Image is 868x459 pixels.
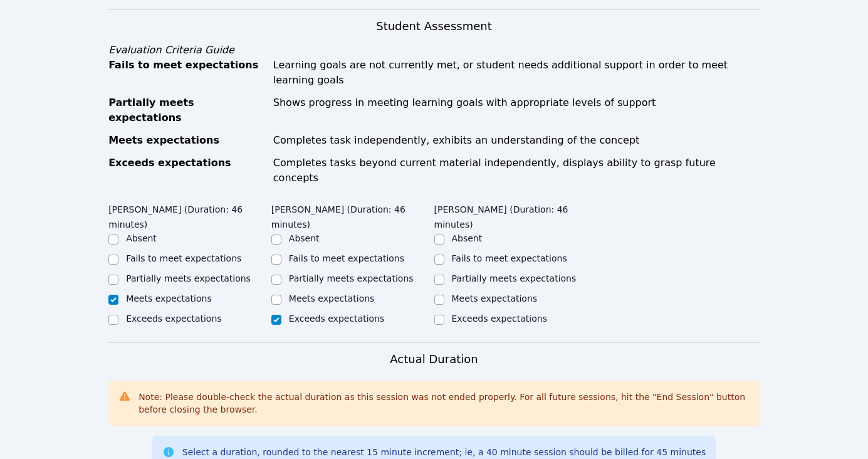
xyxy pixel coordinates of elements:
label: Fails to meet expectations [452,253,567,263]
h3: Student Assessment [108,18,760,35]
label: Fails to meet expectations [289,253,404,263]
div: Fails to meet expectations [108,58,266,88]
legend: [PERSON_NAME] (Duration: 46 minutes) [271,198,434,232]
div: Completes task independently, exhibits an understanding of the concept [273,133,760,148]
label: Exceeds expectations [126,314,221,324]
label: Exceeds expectations [289,314,384,324]
div: Evaluation Criteria Guide [108,43,760,58]
label: Partially meets expectations [452,273,577,283]
h3: Actual Duration [390,351,478,368]
div: Completes tasks beyond current material independently, displays ability to grasp future concepts [273,156,760,186]
div: Partially meets expectations [108,95,266,125]
label: Partially meets expectations [289,273,414,283]
label: Meets expectations [452,293,538,303]
div: Shows progress in meeting learning goals with appropriate levels of support [273,95,760,125]
label: Partially meets expectations [126,273,251,283]
legend: [PERSON_NAME] (Duration: 46 minutes) [108,198,271,232]
label: Absent [289,233,320,243]
label: Fails to meet expectations [126,253,241,263]
div: Note: Please double-check the actual duration as this session was not ended properly. For all fut... [139,391,750,416]
label: Meets expectations [289,293,375,303]
div: Meets expectations [108,133,266,148]
div: Select a duration, rounded to the nearest 15 minute increment; ie, a 40 minute session should be ... [182,446,706,458]
label: Absent [126,233,157,243]
legend: [PERSON_NAME] (Duration: 46 minutes) [434,198,597,232]
label: Meets expectations [126,293,212,303]
label: Absent [452,233,483,243]
label: Exceeds expectations [452,314,547,324]
div: Learning goals are not currently met, or student needs additional support in order to meet learni... [273,58,760,88]
div: Exceeds expectations [108,156,266,186]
